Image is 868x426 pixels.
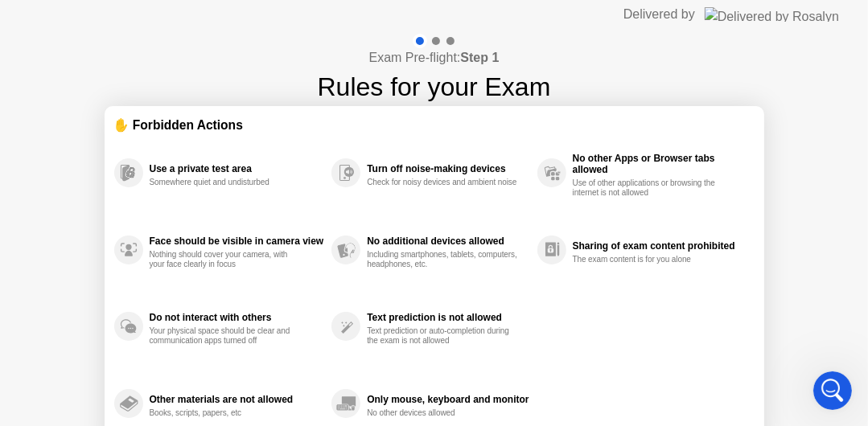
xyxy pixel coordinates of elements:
div: ✋ Forbidden Actions [114,116,755,134]
button: Messages [107,278,214,342]
b: Step 1 [460,51,499,64]
div: Text prediction is not allowed [367,312,529,323]
div: Other materials are not allowed [150,394,324,405]
img: Delivered by Rosalyn [705,7,839,22]
div: No other devices allowed [367,408,519,418]
div: Profile image for Sonny [233,26,265,58]
div: The exam content is for you alone [573,255,725,264]
div: Recent message [16,244,306,328]
div: Only mouse, keyboard and monitor [367,394,529,405]
div: Turn off noise-making devices [367,163,529,174]
div: Profile image for Tabasum [203,26,235,58]
div: Recent message [33,257,289,274]
button: Help [215,278,322,342]
div: Close [277,26,306,55]
div: Your physical space should be clear and communication apps turned off [150,326,302,346]
p: How can I assist you? [32,169,290,223]
iframe: Intercom live chat [813,371,852,410]
p: Hi [PERSON_NAME] 👋 [32,114,290,169]
div: Use a private test area [150,163,324,174]
img: Profile image for Ishaq [172,26,204,58]
span: Help [255,318,281,330]
div: Including smartphones, tablets, computers, headphones, etc. [367,250,519,269]
div: No additional devices allowed [367,236,529,247]
div: Nothing should cover your camera, with your face clearly in focus [150,250,302,269]
div: Somewhere quiet and undisturbed [150,178,302,187]
div: Check for noisy devices and ambient noise [367,178,519,187]
span: Messages [134,318,189,330]
div: Face should be visible in camera view [150,236,324,247]
h4: Exam Pre-flight: [369,48,500,68]
div: Books, scripts, papers, etc [150,408,302,418]
div: Do not interact with others [150,312,324,323]
div: Use of other applications or browsing the internet is not allowed [573,178,725,198]
div: Sharing of exam content prohibited [573,240,747,252]
h1: Rules for your Exam [318,68,551,106]
div: No other Apps or Browser tabs allowed [573,153,747,175]
span: Home [35,318,72,330]
div: Text prediction or auto-completion during the exam is not allowed [367,326,519,346]
div: Delivered by [623,5,695,24]
img: logo [32,31,140,55]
